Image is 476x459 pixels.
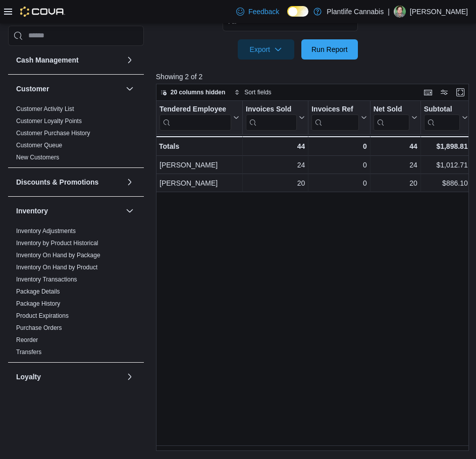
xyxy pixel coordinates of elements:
div: 24 [374,159,417,171]
button: Net Sold [373,104,417,130]
a: Inventory by Product Historical [16,239,98,246]
button: Customer [124,82,136,94]
a: New Customers [16,153,59,160]
span: Customer Purchase History [16,129,90,137]
a: Customer Queue [16,141,62,148]
span: Inventory On Hand by Package [16,251,100,259]
span: Customer Queue [16,141,62,149]
a: Package Details [16,288,60,295]
h3: Customer [16,83,49,93]
span: Inventory Adjustments [16,226,76,235]
button: Inventory [124,204,136,216]
a: Reorder [16,336,38,343]
button: Sort fields [230,86,275,98]
button: Discounts & Promotions [124,176,136,188]
button: Cash Management [16,54,122,65]
div: Invoices Sold [246,104,297,130]
div: 0 [311,159,366,171]
div: Net Sold [373,104,409,130]
div: $1,012.71 [424,159,468,171]
a: Feedback [232,2,283,22]
span: New Customers [16,153,59,161]
p: | [388,6,390,18]
div: 20 [374,177,417,189]
button: 20 columns hidden [156,86,230,98]
span: Inventory Transactions [16,275,77,283]
div: Invoices Sold [246,104,297,114]
button: Run Report [301,39,358,60]
button: Loyalty [124,370,136,382]
div: Inventory [8,224,144,362]
div: $1,898.81 [424,140,467,152]
button: Tendered Employee [160,104,239,130]
button: Keyboard shortcuts [422,86,434,98]
div: Customer [8,102,144,167]
span: Export [244,39,288,60]
img: Cova [20,7,65,17]
a: Package History [16,300,60,307]
a: Customer Loyalty Points [16,117,82,124]
p: Showing 2 of 2 [156,72,472,82]
span: Transfers [16,348,41,356]
div: Net Sold [373,104,409,114]
div: [PERSON_NAME] [160,159,239,171]
p: Plantlife Cannabis [327,6,384,18]
button: Discounts & Promotions [16,177,122,187]
div: 44 [246,140,305,152]
span: 20 columns hidden [171,88,226,96]
span: Purchase Orders [16,323,62,331]
span: Reorder [16,335,38,343]
div: Tendered Employee [160,104,231,114]
button: Cash Management [124,53,136,66]
div: Totals [159,140,239,152]
button: Invoices Sold [246,104,305,130]
a: Inventory Adjustments [16,227,76,234]
span: Feedback [248,7,279,17]
div: 44 [373,140,417,152]
p: [PERSON_NAME] [410,6,468,18]
h3: Loyalty [16,371,41,381]
div: Subtotal [424,104,459,130]
div: 24 [246,159,305,171]
div: [PERSON_NAME] [160,177,239,189]
button: Subtotal [424,104,467,130]
div: 0 [311,140,366,152]
span: Customer Activity List [16,104,74,112]
span: Sort fields [244,88,271,96]
a: Customer Activity List [16,105,74,112]
a: Inventory On Hand by Package [16,251,100,258]
span: Inventory by Product Historical [16,239,98,247]
button: Invoices Ref [311,104,366,130]
span: Product Expirations [16,311,69,319]
div: Rian Lamontagne [394,6,406,18]
a: Inventory Transactions [16,275,77,282]
div: Invoices Ref [311,104,358,130]
a: Inventory On Hand by Product [16,263,97,270]
span: Run Report [311,44,348,54]
div: 20 [246,177,305,189]
h3: Cash Management [16,54,79,65]
h3: Discounts & Promotions [16,177,98,187]
span: Dark Mode [287,17,288,17]
button: Customer [16,83,122,93]
h3: Inventory [16,205,48,215]
span: Inventory On Hand by Product [16,263,97,271]
button: Enter fullscreen [454,86,466,98]
button: Export [238,39,294,60]
button: Inventory [16,205,122,215]
div: 0 [311,177,366,189]
input: Dark Mode [287,6,308,17]
div: Invoices Ref [311,104,358,114]
div: Subtotal [424,104,459,114]
a: Customer Purchase History [16,129,90,136]
a: Purchase Orders [16,324,62,331]
a: Product Expirations [16,312,69,319]
button: Loyalty [16,371,122,381]
a: Transfers [16,348,41,355]
div: $886.10 [424,177,468,189]
span: Package Details [16,287,60,295]
button: Display options [438,86,450,98]
span: Package History [16,299,60,307]
div: Tendered Employee [160,104,231,130]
